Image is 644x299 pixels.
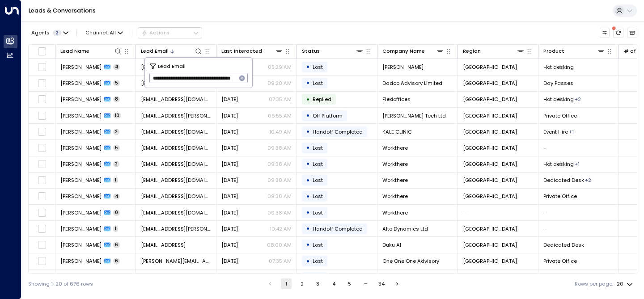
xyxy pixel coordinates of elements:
span: 5 [113,80,120,86]
span: Toggle select row [38,160,47,168]
div: Private Office [575,160,580,168]
span: Workthere [382,193,408,200]
span: Toggle select row [38,240,47,249]
span: London [463,128,517,135]
span: yassine.elkahlaoui1@gmail.com [141,128,211,135]
span: winkie.mchardy@workthere.com [141,193,211,200]
span: Lost [313,209,323,216]
div: • [306,190,310,202]
span: London [463,177,517,184]
span: wendy@oneadv.co.uk [141,257,211,265]
span: Toggle select row [38,143,47,152]
span: Dedicated Desk [543,241,584,248]
span: 5 [113,145,120,151]
span: Lost [313,63,323,71]
span: London [463,112,517,119]
button: Archived Leads [627,28,637,38]
span: 10 [113,113,121,119]
div: Lead Name [60,47,89,55]
span: Winkie McHardy [60,144,102,152]
div: Product [543,47,605,55]
span: Zara Booth [60,96,102,103]
span: KALE CLINIC [382,128,412,135]
div: Status [302,47,320,55]
div: • [306,61,310,73]
div: Button group with a nested menu [138,27,202,38]
span: Toggle select row [38,257,47,265]
span: Toggle select all [38,47,47,56]
span: Hayati Kale [60,128,102,135]
p: 09:38 AM [267,193,292,200]
span: Toggle select row [38,95,47,104]
td: - [458,205,538,220]
button: Customize [600,28,610,38]
span: Toggle select row [38,176,47,185]
span: Private Office [543,112,577,119]
button: Go to next page [392,278,403,289]
span: winkie.mchardy@workthere.com [141,160,211,168]
div: • [306,142,310,154]
span: Looper Tech Ltd [382,112,446,119]
span: Zeeshan Mian [382,63,424,71]
span: Sep 24, 2025 [221,160,238,168]
td: - [538,205,619,220]
div: Lead Name [60,47,122,55]
span: Will Lewis [60,241,102,248]
span: Lost [313,144,323,152]
span: One One One Advisory [382,257,439,265]
p: 07:35 AM [269,257,292,265]
div: Meeting Rooms,Private Office [575,96,581,103]
div: • [306,223,310,235]
p: 08:00 AM [267,241,292,248]
p: 06:55 AM [268,112,292,119]
div: 20 [617,278,635,290]
p: 09:38 AM [267,144,292,152]
span: Toggle select row [38,273,47,282]
span: 8 [113,96,120,102]
span: Handoff Completed [313,128,363,135]
span: London [463,63,517,71]
p: 10:49 AM [269,128,292,135]
span: Sep 11, 2025 [221,241,238,248]
p: 07:35 AM [269,96,292,103]
span: zara.booth@flexioffices.com [141,96,211,103]
button: Agents2 [28,28,71,38]
button: Actions [138,27,202,38]
span: Winkie McHardy [60,193,102,200]
span: Sep 24, 2025 [221,144,238,152]
span: 0 [113,210,120,216]
div: • [306,126,310,138]
span: winkie.mchardy@workthere.com [141,144,211,152]
div: Product [543,47,564,55]
div: Lead Email [141,47,169,55]
span: Toggle select row [38,208,47,217]
span: Lost [313,160,323,168]
span: Hot desking [543,160,574,168]
span: Zeeshan Mian [60,63,102,71]
div: Actions [141,29,169,36]
button: page 1 [281,278,292,289]
div: Company Name [382,47,425,55]
div: Lead Email [141,47,203,55]
span: 4 [113,64,120,70]
span: Winkie McHardy [60,209,102,216]
span: 4 [113,194,120,200]
div: • [306,109,310,122]
span: Workthere [382,160,408,168]
span: 6 [113,242,120,248]
span: Agents [31,30,50,35]
span: will@duku.ai [141,241,186,248]
span: Winkie McHardy [60,177,102,184]
span: yiqiang.zhao@looper.design [141,112,211,119]
button: Go to page 5 [344,278,355,289]
span: Sep 25, 2025 [221,96,238,103]
span: London [463,193,517,200]
div: Hot desking,Private Office [585,177,591,184]
span: Workthere [382,209,408,216]
span: Off Platform [313,112,343,119]
span: Lost [313,80,323,87]
a: Leads & Conversations [29,7,96,14]
span: 2 [53,30,61,36]
span: Lead Email [158,62,186,70]
button: Go to page 4 [328,278,339,289]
